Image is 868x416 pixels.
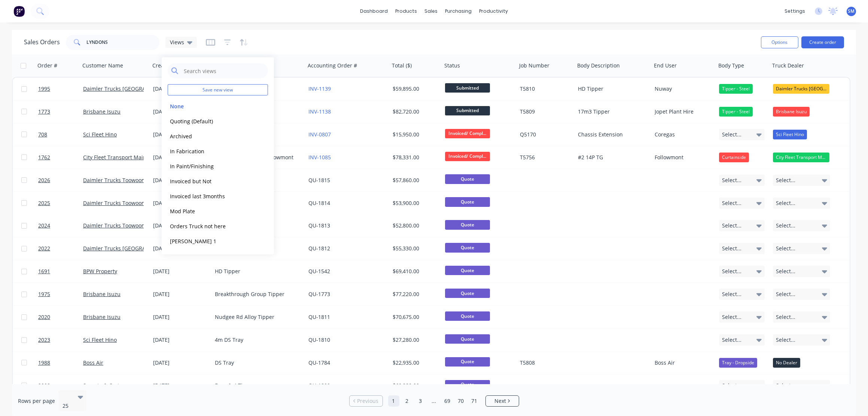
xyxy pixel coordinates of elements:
[776,268,795,275] span: Select...
[719,107,753,117] div: Tipper - Steel
[168,162,253,170] button: In Paint/Finishing
[153,177,209,184] div: [DATE]
[445,266,490,275] span: Quote
[719,358,757,368] div: Tray - Dropside
[38,290,50,298] span: 1975
[308,154,331,161] a: INV-1085
[722,313,741,321] span: Select...
[655,108,710,115] div: Jopet Plant Hire
[83,85,174,92] a: Daimler Trucks [GEOGRAPHIC_DATA]
[308,177,330,184] a: QU-1815
[719,84,753,94] div: Tipper - Steel
[469,395,480,407] a: Page 71
[170,38,184,46] span: Views
[776,290,795,298] span: Select...
[38,329,83,351] a: 2023
[153,382,209,389] div: [DATE]
[421,6,441,17] div: sales
[308,108,331,115] a: INV-1138
[346,395,522,407] ul: Pagination
[519,62,549,69] div: Job Number
[772,62,804,69] div: Truck Dealer
[308,222,330,229] a: QU-1813
[38,283,83,305] a: 1975
[308,131,331,138] a: INV-0807
[38,352,83,374] a: 1988
[38,146,83,169] a: 1762
[38,214,83,237] a: 2024
[520,108,569,115] div: T5809
[773,107,810,117] div: Brisbane Isuzu
[393,85,437,93] div: $59,895.00
[168,117,253,125] button: Quoting (Default)
[183,63,264,78] input: Search views
[38,177,50,184] span: 2026
[520,154,569,161] div: T5756
[83,177,153,184] a: Daimler Trucks Toowoomba
[445,197,490,207] span: Quote
[83,336,117,343] a: Sci Fleet Hino
[776,222,795,229] span: Select...
[388,395,399,407] a: Page 1 is your current page
[776,199,795,207] span: Select...
[82,62,123,69] div: Customer Name
[168,84,268,96] button: Save new view
[153,222,209,229] div: [DATE]
[18,397,55,405] span: Rows per page
[392,6,421,17] div: products
[38,306,83,328] a: 2020
[153,268,209,275] div: [DATE]
[83,154,167,161] a: City Fleet Transport Maintenance
[38,268,50,275] span: 1691
[38,123,83,146] a: 708
[456,395,467,407] a: Page 70
[393,382,437,389] div: $60,280.00
[429,395,440,407] a: Jump forward
[63,402,71,410] div: 25
[445,83,490,93] span: Submitted
[357,397,378,405] span: Previous
[168,147,253,155] button: In Fabrication
[393,290,437,298] div: $77,220.00
[38,222,50,229] span: 2024
[308,336,330,343] a: QU-1810
[773,358,800,368] div: No Dealer
[520,85,569,93] div: T5810
[520,359,569,367] div: T5808
[722,268,741,275] span: Select...
[38,85,50,93] span: 1995
[38,245,50,252] span: 2022
[83,313,121,320] a: Brisbane Isuzu
[445,129,490,138] span: Invoiced/ Compl...
[445,334,490,344] span: Quote
[153,336,209,344] div: [DATE]
[308,290,330,298] a: QU-1773
[402,395,413,407] a: Page 2
[722,382,741,389] span: Select...
[393,222,437,229] div: $52,800.00
[445,243,490,252] span: Quote
[83,199,153,207] a: Daimler Trucks Toowoomba
[442,395,453,407] a: Page 69
[215,359,298,367] div: DS Tray
[848,8,855,15] span: SM
[38,154,50,161] span: 1762
[215,313,298,321] div: Nudgee Rd Alloy Tipper
[655,359,710,367] div: Boss Air
[168,207,253,215] button: Mod Plate
[153,199,209,207] div: [DATE]
[168,177,253,185] button: Invoiced but Not
[38,260,83,283] a: 1691
[308,313,330,320] a: QU-1811
[83,245,174,252] a: Daimler Trucks [GEOGRAPHIC_DATA]
[83,290,121,298] a: Brisbane Isuzu
[722,131,741,138] span: Select...
[38,336,50,344] span: 2023
[38,374,83,397] a: 2008
[38,382,50,389] span: 2008
[38,131,47,138] span: 708
[168,236,253,245] button: [PERSON_NAME] 1
[577,62,620,69] div: Body Description
[776,245,795,252] span: Select...
[445,174,490,184] span: Quote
